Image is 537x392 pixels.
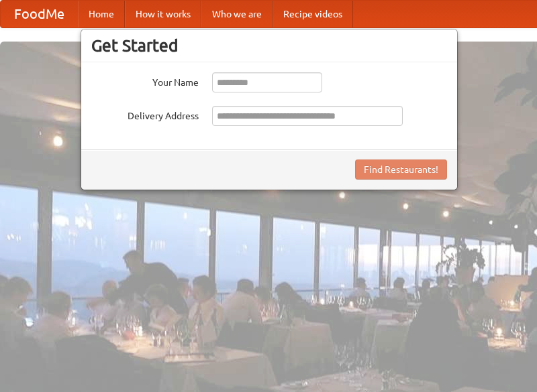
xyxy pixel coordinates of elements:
a: Recipe videos [273,1,353,27]
button: Find Restaurants! [355,159,447,180]
label: Your Name [91,72,199,89]
label: Delivery Address [91,106,199,123]
a: FoodMe [1,1,78,27]
a: How it works [125,1,201,27]
a: Home [78,1,125,27]
h3: Get Started [91,36,447,56]
a: Who we are [201,1,273,27]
